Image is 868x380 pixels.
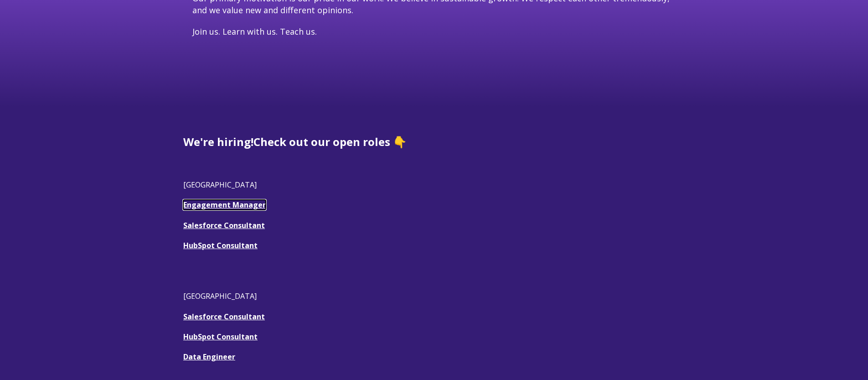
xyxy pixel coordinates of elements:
[253,134,407,149] span: Check out our open roles 👇
[183,220,265,230] a: Salesforce Consultant
[183,180,257,190] span: [GEOGRAPHIC_DATA]
[183,200,266,210] a: Engagement Manager
[183,332,258,342] a: HubSpot Consultant
[183,312,265,322] a: Salesforce Consultant
[192,26,317,37] span: Join us. Learn with us. Teach us.
[183,291,257,301] span: [GEOGRAPHIC_DATA]
[183,352,235,362] a: Data Engineer
[183,240,258,250] a: HubSpot Consultant
[183,134,253,149] span: We're hiring!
